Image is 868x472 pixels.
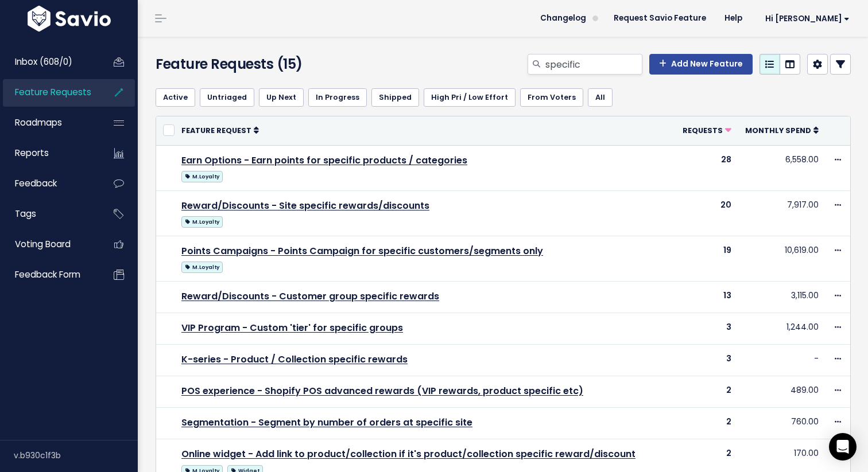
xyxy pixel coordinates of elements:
[738,236,826,281] td: 10,619.00
[371,88,419,107] a: Shipped
[683,124,731,136] a: Requests
[200,88,254,107] a: Untriaged
[676,281,738,313] td: 13
[751,10,859,28] a: Hi [PERSON_NAME]
[738,313,826,344] td: 1,244.00
[738,281,826,313] td: 3,115.00
[181,214,223,228] a: M.Loyalty
[259,88,304,107] a: Up Next
[14,440,138,470] div: v.b930c1f3b
[829,433,857,461] div: Open Intercom Messenger
[715,10,751,27] a: Help
[676,236,738,281] td: 19
[181,321,403,334] a: VIP Program - Custom 'tier' for specific groups
[765,14,850,23] span: Hi [PERSON_NAME]
[15,177,57,189] span: Feedback
[15,238,71,250] span: Voting Board
[156,54,376,75] h4: Feature Requests (15)
[588,88,613,107] a: All
[15,116,62,128] span: Roadmaps
[15,208,36,220] span: Tags
[308,88,367,107] a: In Progress
[3,110,95,136] a: Roadmaps
[738,190,826,236] td: 7,917.00
[181,416,472,429] a: Segmentation - Segment by number of orders at specific site
[181,124,259,136] a: Feature Request
[683,126,723,135] span: Requests
[15,86,91,98] span: Feature Requests
[540,14,586,22] span: Changelog
[181,216,223,228] span: M.Loyalty
[181,126,251,135] span: Feature Request
[676,313,738,344] td: 3
[649,54,753,75] a: Add New Feature
[181,244,543,258] a: Points Campaigns - Points Campaign for specific customers/segments only
[738,376,826,408] td: 489.00
[738,408,826,439] td: 760.00
[3,49,95,75] a: Inbox (608/0)
[181,199,429,212] a: Reward/Discounts - Site specific rewards/discounts
[25,6,114,32] img: logo-white.9d6f32f41409.svg
[676,190,738,236] td: 20
[676,408,738,439] td: 2
[520,88,583,107] a: From Voters
[15,147,49,159] span: Reports
[181,262,223,273] span: M.Loyalty
[676,344,738,376] td: 3
[181,259,223,274] a: M.Loyalty
[181,171,223,182] span: M.Loyalty
[15,268,80,280] span: Feedback form
[745,126,811,135] span: Monthly spend
[3,262,95,288] a: Feedback form
[15,56,72,68] span: Inbox (608/0)
[156,88,195,107] a: Active
[181,353,408,366] a: K-series - Product / Collection specific rewards
[181,447,635,461] a: Online widget - Add link to product/collection if it's product/collection specific reward/discount
[544,54,642,75] input: Search features...
[604,10,715,27] a: Request Savio Feature
[181,154,467,167] a: Earn Options - Earn points for specific products / categories
[738,344,826,376] td: -
[3,201,95,227] a: Tags
[181,169,223,183] a: M.Loyalty
[181,384,583,397] a: POS experience - Shopify POS advanced rewards (VIP rewards, product specific etc)
[676,145,738,190] td: 28
[3,170,95,197] a: Feedback
[676,376,738,408] td: 2
[3,231,95,258] a: Voting Board
[3,79,95,106] a: Feature Requests
[156,88,851,107] ul: Filter feature requests
[745,124,819,136] a: Monthly spend
[181,290,439,303] a: Reward/Discounts - Customer group specific rewards
[3,140,95,166] a: Reports
[424,88,516,107] a: High Pri / Low Effort
[738,145,826,190] td: 6,558.00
